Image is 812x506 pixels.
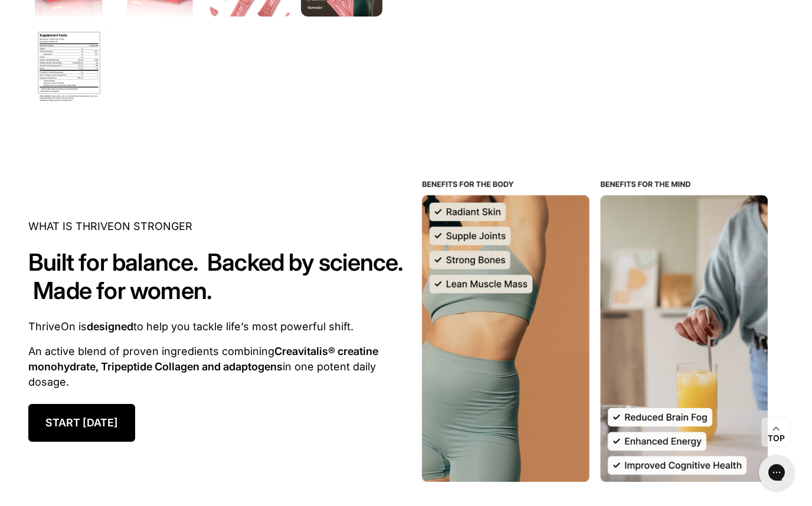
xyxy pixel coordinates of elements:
[28,219,406,234] p: WHAT IS THRIVEON STRONGER
[28,26,110,107] img: ThriveOn Stronger
[28,319,406,334] p: ThriveOn is to help you tackle life’s most powerful shift.
[87,320,133,333] strong: designed
[768,433,785,444] span: Top
[28,248,406,305] h2: Built for balance. Backed by science. Made for women.
[28,344,406,390] p: An active blend of proven ingredients combining in one potent daily dosage.
[28,404,135,442] a: START [DATE]
[28,345,378,373] strong: Creavitalis® creatine monohydrate, Tripeptide Collagen and adaptogens
[753,451,800,494] iframe: Gorgias live chat messenger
